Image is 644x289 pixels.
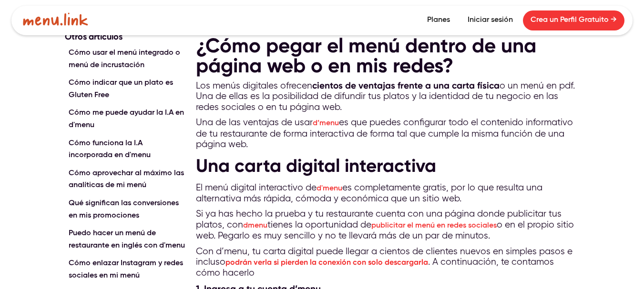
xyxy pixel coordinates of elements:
a: Crea un Perfil Gratuito → [523,10,624,30]
h1: ¿Cómo pegar el menú dentro de una página web o en mis redes? [196,36,580,76]
a: Cómo me puede ayudar la I.A en d'menu [65,107,186,131]
a: Qué significan las conversiones en mis promociones [65,198,186,222]
a: Cómo enlazar Instagram y redes sociales en mi menú [65,258,186,282]
a: Cómo aprovechar al máximo las analíticas de mi menú [65,168,186,192]
h2: Una carta digital interactiva [196,155,580,177]
a: podrán verla si pierden la conexión con solo descargarla [225,259,428,267]
a: Planes [419,10,458,30]
p: Los menús digitales ofrecen o un menú en pdf. Una de ellas es la posibilidad de difundir tus plat... [196,80,580,113]
a: Puedo hacer un menú de restaurante en inglés con d'menu [65,228,186,252]
strong: podrán verla si pierden la conexión con solo descargarla [225,258,428,267]
strong: cientos de ventajas frente a una carta física [312,80,500,91]
a: Cómo funciona la I.A incorporada en d'menu [65,138,186,162]
a: publicitar el menú en redes sociales [371,222,497,229]
p: Una de las ventajas de usar es que puedes configurar todo el contenido informativo de tu restaura... [196,118,580,150]
p: El menú digital interactivo de es completamente gratis, por lo que resulta una alternativa más rá... [196,183,580,205]
a: d’menu [313,120,339,127]
p: Con d’menu, tu carta digital puede llegar a cientos de clientes nuevos en simples pasos e incluso... [196,247,580,279]
a: Cómo indicar que un plato es Gluten Free [65,77,186,101]
a: dmenu [243,222,267,229]
p: Si ya has hecho la prueba y tu restaurante cuenta con una página donde publicitar tus platos, con... [196,209,580,241]
a: d'menu [317,185,342,192]
a: Iniciar sesión [460,10,521,30]
h4: Otros articulos [65,31,186,42]
a: Cómo usar el menú integrado o menú de incrustación [65,47,186,71]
